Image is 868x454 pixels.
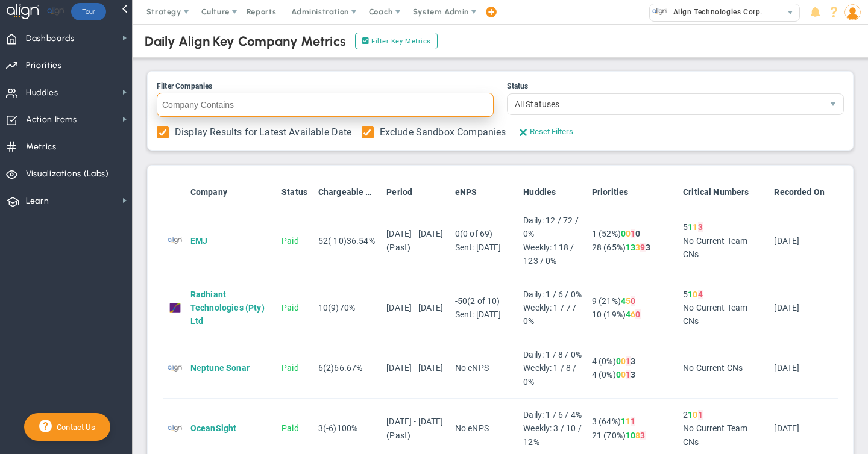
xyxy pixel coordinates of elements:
[413,7,469,16] span: System Admin
[621,417,626,426] span: 1
[683,290,747,326] span: No Current Team CNs
[683,363,743,373] span: No Current CNs
[626,243,635,252] span: 13
[455,296,502,319] span: eNPS Score ([Responses] of [Recipients])
[26,134,57,160] span: Metrics
[683,290,688,299] span: Company Critical Numbers in the current period.
[168,300,183,316] img: 33475.Company.photo
[313,278,382,338] td: ( ) %
[281,187,308,197] a: Status
[640,431,645,440] span: 3
[652,4,667,19] img: 10991.Company.photo
[337,423,351,433] span: Percentage of Chargeable Users Active in the past 7 days
[631,356,635,366] span: 3
[631,229,635,238] span: 1
[455,423,489,433] span: eNPS Score ([Responses] of [Recipients])
[318,423,323,433] span: Chargeable Users
[626,417,631,426] span: 1
[635,309,640,319] span: 0
[683,222,688,232] span: Company Critical Numbers in the current period.
[339,303,349,313] span: Percentage of Chargeable Users Active in the past 7 days
[646,243,650,252] span: 3
[635,229,640,238] span: 0
[26,161,109,187] span: Visualizations (Labs)
[774,303,799,313] span: [DATE]
[523,350,582,387] span: Huddle Count / Users In Huddles / Participation Rate in Past 7 Days
[530,127,573,140] span: Reset Filters
[693,410,697,420] span: 0
[698,222,703,232] span: 3
[168,361,183,376] img: 33479.Company.photo
[823,94,843,114] span: select
[616,370,621,379] span: 0
[592,243,626,252] span: All Priorities (Avg. % Complete) in current period.
[455,229,502,252] span: eNPS Score ([Responses] of [Recipients])
[26,53,62,78] span: Priorities
[281,363,299,373] span: Paid
[190,363,250,373] span: Neptune Sonar
[190,187,272,197] a: Company
[326,423,333,433] span: Change in past 7 days
[334,363,356,373] span: Percentage of Chargeable Users Active in the past 7 days
[455,363,489,373] span: eNPS Score ([Responses] of [Recipients])
[26,80,58,105] span: Huddles
[626,296,631,306] span: 5
[631,296,635,306] span: 0
[592,417,621,426] span: Company Priorities (Avg. % Complete) in current period.
[313,204,382,278] td: ( ) %
[621,356,626,366] span: 0
[698,410,703,420] span: 1
[508,94,823,114] span: All Statuses
[631,370,635,379] span: 3
[626,431,635,440] span: 10
[281,303,299,313] span: Paid
[175,126,352,141] span: Display Results for Latest Available Date
[693,290,697,299] span: 0
[386,363,443,373] span: [DATE] - [DATE]
[26,188,49,214] span: Learn
[688,410,693,420] span: 1
[347,236,369,246] span: Percentage of Chargeable Users Active in the past 7 days
[640,243,645,252] span: 9
[774,187,832,197] a: Recorded On
[369,7,393,16] span: Coach
[146,7,181,16] span: Strategy
[26,107,77,132] span: Action Items
[190,236,207,246] span: EMJ
[281,236,299,246] span: Paid
[631,417,635,426] span: 1
[523,410,582,447] span: Huddle Count / Users In Huddles / Participation Rate in Past 7 Days
[626,356,631,366] span: 1
[518,181,587,204] th: Huddles
[683,410,747,447] span: No Current Team CNs
[592,431,626,440] span: All Priorities (Avg. % Complete) in current period.
[782,4,799,21] span: select
[616,356,621,366] span: 0
[698,290,703,299] span: 4
[331,303,336,313] span: Change in past 7 days
[516,126,577,141] button: Reset Filters
[26,26,75,51] span: Dashboards
[587,181,678,204] th: Priorities
[190,290,265,326] span: Radhiant Technologies (Pty) Ltd
[592,309,626,319] span: All Priorities (Avg. % Complete) in current period.
[621,370,626,379] span: 0
[774,236,799,246] span: [DATE]
[382,181,450,204] th: Period
[523,216,579,266] span: Huddle Count / Users In Huddles / Participation Rate in Past 7 Days
[626,370,631,379] span: 1
[592,229,621,238] span: Company Priorities (Avg. % Complete) in current period.
[774,363,799,373] span: [DATE]
[386,229,443,252] span: [DATE] - [DATE] (Past)
[190,423,237,433] span: OceanSight
[318,363,323,373] span: Chargeable Users
[386,303,443,313] span: [DATE] - [DATE]
[621,296,626,306] span: 4
[168,233,183,248] img: 2920.Company.photo
[331,236,343,246] span: Change in past 7 days
[201,7,230,16] span: Culture
[844,4,861,20] img: 50249.Person.photo
[281,423,299,433] span: Paid
[386,417,443,440] span: [DATE] - [DATE] (Past)
[291,7,348,16] span: Administration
